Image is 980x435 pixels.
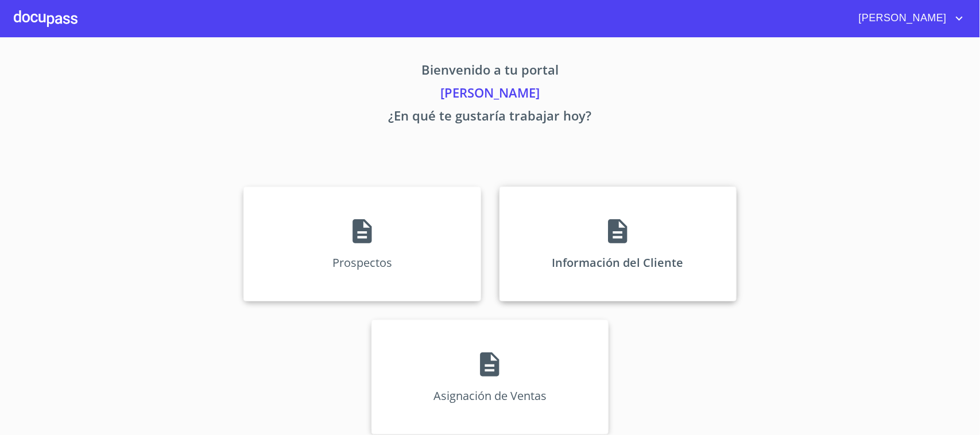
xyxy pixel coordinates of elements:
p: ¿En qué te gustaría trabajar hoy? [137,106,844,129]
p: Información del Cliente [552,255,684,270]
button: account of current user [850,9,966,28]
p: [PERSON_NAME] [137,83,844,106]
span: [PERSON_NAME] [850,9,952,28]
p: Bienvenido a tu portal [137,60,844,83]
p: Asignación de Ventas [433,388,547,403]
p: Prospectos [332,255,392,270]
